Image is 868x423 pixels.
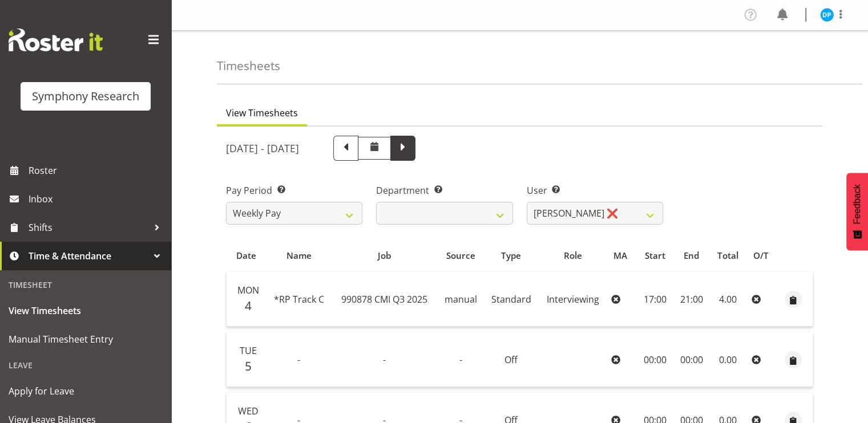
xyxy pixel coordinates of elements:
span: End [684,249,699,262]
span: Apply for Leave [9,383,163,400]
span: MA [613,249,627,262]
td: 17:00 [636,272,673,327]
label: User [527,184,663,197]
span: Wed [238,405,259,417]
a: Manual Timesheet Entry [3,325,168,353]
td: 00:00 [636,332,673,387]
span: Type [501,249,521,262]
div: Leave [3,353,168,377]
span: - [459,353,462,366]
span: Source [446,249,475,262]
h5: [DATE] - [DATE] [226,142,299,154]
span: - [297,353,300,366]
span: 5 [245,358,252,374]
div: Timesheet [3,273,168,296]
td: Standard [484,272,538,327]
span: Role [563,249,582,262]
td: 00:00 [673,332,709,387]
span: Mon [237,284,259,296]
label: Department [376,184,512,197]
span: Feedback [852,184,862,224]
img: Rosterit website logo [9,29,103,51]
td: Off [484,332,538,387]
span: Time & Attendance [29,247,148,265]
span: O/T [753,249,769,262]
td: 4.00 [709,272,746,327]
img: divyadeep-parmar11611.jpg [820,8,834,22]
span: Total [717,249,738,262]
span: Job [378,249,391,262]
span: View Timesheets [226,106,298,120]
td: 0.00 [709,332,746,387]
td: 21:00 [673,272,709,327]
a: Apply for Leave [3,377,168,405]
span: manual [445,293,477,306]
span: Name [286,249,311,262]
span: - [383,353,386,366]
button: Feedback - Show survey [846,173,868,250]
div: Symphony Research [32,88,139,105]
span: Start [645,249,665,262]
span: Tue [240,344,257,357]
span: Shifts [29,219,148,236]
span: Manual Timesheet Entry [9,331,163,348]
span: 4 [245,298,252,314]
h4: Timesheets [217,59,280,72]
label: Pay Period [226,184,362,197]
span: Inbox [29,190,165,208]
span: *RP Track C [273,293,324,306]
span: 990878 CMI Q3 2025 [341,293,427,306]
span: Date [236,249,256,262]
a: View Timesheets [3,296,168,325]
span: Interviewing [546,293,599,306]
span: View Timesheets [9,302,163,319]
span: Roster [29,162,165,179]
